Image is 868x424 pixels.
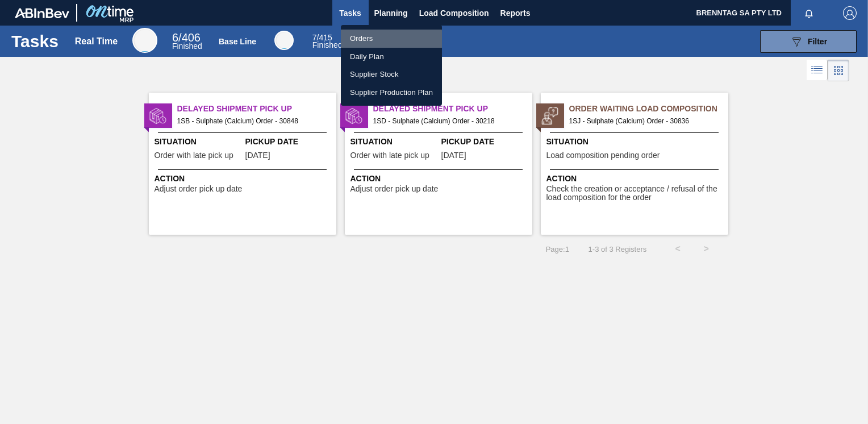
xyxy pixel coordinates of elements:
[341,30,442,48] a: Orders
[341,48,442,66] a: Daily Plan
[341,65,442,84] a: Supplier Stock
[341,84,442,102] a: Supplier Production Plan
